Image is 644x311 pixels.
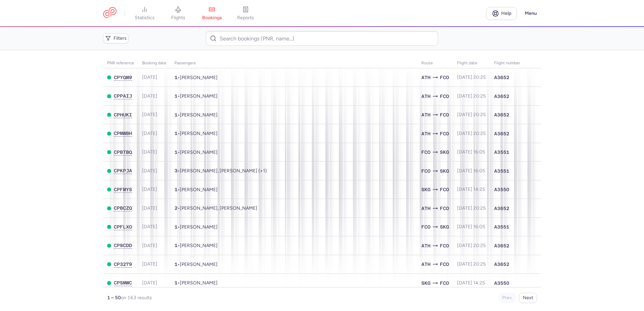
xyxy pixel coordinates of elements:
span: Simone ATTIAS [180,112,218,118]
span: SKG [421,186,430,193]
span: [DATE] [142,131,157,136]
span: statistics [135,15,155,21]
span: A3551 [494,149,509,155]
span: Anna NAZOU [180,131,218,136]
span: bookings [202,15,222,21]
button: CPSMWC [114,280,132,286]
span: • [174,187,218,193]
span: Eduardo ANDRIA, Ersilia BRANCACCIO, Alberto ANDRIA [180,168,267,174]
span: CPPAIJ [114,93,132,99]
button: Prev. [498,293,516,303]
span: ATH [421,130,430,137]
span: [DATE] [142,168,157,174]
span: 1 [174,187,178,192]
span: Sofia ZANUZZI [180,75,218,80]
a: Help [486,7,517,20]
span: • [174,131,218,136]
button: CPFLXO [114,224,132,230]
span: 1 [174,262,178,267]
span: ATH [421,74,430,81]
span: Filters [114,36,127,41]
span: [DATE] 20:25 [457,74,486,80]
input: Search bookings (PNR, name...) [206,31,438,46]
a: statistics [128,6,161,21]
span: FCO [440,205,449,212]
span: FCO [440,93,449,100]
span: Caterina MANFREDI CLARKE [180,243,218,248]
span: Dimitrios KAPLANIS [180,187,218,193]
span: CPFMYS [114,187,132,192]
span: [DATE] [142,205,157,211]
span: CPFLXO [114,224,132,230]
span: [DATE] [142,243,157,248]
span: SKG [440,148,449,156]
span: [DATE] 20:25 [457,93,486,99]
th: Route [417,58,453,68]
span: ATH [421,93,430,100]
span: [DATE] 14:25 [457,280,485,286]
span: [DATE] [142,112,157,117]
span: [DATE] [142,74,157,80]
span: CPSMWC [114,280,132,285]
span: A3652 [494,261,509,268]
a: bookings [195,6,229,21]
span: [DATE] 16:05 [457,149,485,155]
th: PNR reference [103,58,138,68]
span: [DATE] 20:25 [457,261,486,267]
span: A3550 [494,186,509,193]
span: FCO [440,74,449,81]
span: reports [237,15,254,21]
a: reports [229,6,262,21]
button: Next [519,293,537,303]
button: Filters [103,33,129,43]
span: • [174,243,218,248]
span: [DATE] [142,261,157,267]
span: Pati MAGOMEDOVA [180,93,218,99]
span: • [174,205,257,211]
button: CPPAIJ [114,93,132,99]
span: FCO [440,242,449,249]
span: Valeria FINOCCHIARO [180,262,218,267]
span: ATH [421,261,430,268]
button: CPBTBQ [114,149,132,155]
span: flights [171,15,185,21]
span: A3652 [494,130,509,137]
span: • [174,93,218,99]
span: 2 [174,205,178,211]
span: FCO [421,167,430,175]
span: 1 [174,93,178,99]
span: A3550 [494,280,509,286]
span: CPBCZQ [114,205,132,211]
span: FCO [440,111,449,118]
span: FCO [440,279,449,287]
span: Help [501,11,511,16]
span: • [174,262,218,267]
span: Peter PETROPOULOS [180,280,218,286]
span: SKG [440,223,449,231]
button: CPFMYS [114,187,132,193]
span: CPYQM9 [114,75,132,80]
span: CPHUKI [114,112,132,117]
span: [DATE] [142,149,157,155]
button: CPMWBH [114,131,132,136]
a: CitizenPlane red outlined logo [103,7,117,20]
span: [DATE] [142,93,157,99]
th: Flight number [490,58,524,68]
span: A3652 [494,242,509,249]
span: • [174,149,218,155]
span: • [174,168,267,174]
span: A3551 [494,223,509,230]
span: [DATE] 20:25 [457,131,486,136]
th: Passengers [170,58,417,68]
th: flight date [453,58,490,68]
span: 1 [174,149,178,155]
span: Androniki PAPATHANASI [180,149,218,155]
span: 1 [174,131,178,136]
span: • [174,224,218,230]
span: on 163 results [121,295,152,301]
span: 1 [174,224,178,230]
button: CP8CDD [114,243,132,248]
span: [DATE] 20:25 [457,243,486,248]
button: CP3279 [114,262,132,267]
